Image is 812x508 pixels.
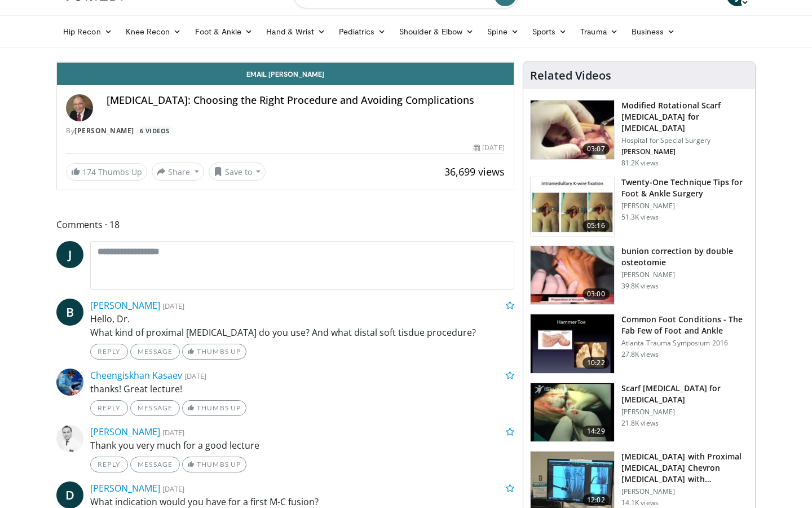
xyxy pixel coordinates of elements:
[621,419,659,428] p: 21.8K views
[90,400,128,416] a: Reply
[82,167,96,177] span: 174
[573,20,625,43] a: Trauma
[184,371,206,381] small: [DATE]
[582,357,610,369] span: 10:22
[74,126,134,135] a: [PERSON_NAME]
[90,457,128,472] a: Reply
[162,484,184,494] small: [DATE]
[530,383,748,443] a: 14:29 Scarf [MEDICAL_DATA] for [MEDICAL_DATA] [PERSON_NAME] 21.8K views
[90,312,514,339] p: Hello, Dr. What kind of proximal [MEDICAL_DATA] do you use? And what distal soft tisdue procedure?
[182,400,246,416] a: Thumbs Up
[621,246,748,268] h3: bunion correction by double osteotomie
[621,147,748,156] p: [PERSON_NAME]
[621,282,659,291] p: 39.8K views
[392,20,480,43] a: Shoulder & Elbow
[56,369,83,396] img: Avatar
[531,246,614,305] img: 294729_0000_1.png.150x105_q85_crop-smart_upscale.jpg
[56,425,83,452] img: Avatar
[90,382,514,396] p: thanks! Great lecture!
[526,20,574,43] a: Sports
[621,383,748,405] h3: Scarf [MEDICAL_DATA] for [MEDICAL_DATA]
[531,314,614,373] img: 4559c471-f09d-4bda-8b3b-c296350a5489.150x105_q85_crop-smart_upscale.jpg
[56,20,119,43] a: Hip Recon
[621,159,659,168] p: 81.2K views
[162,427,184,437] small: [DATE]
[130,344,180,360] a: Message
[57,63,514,85] a: Email [PERSON_NAME]
[582,143,610,155] span: 03:07
[621,202,748,211] p: [PERSON_NAME]
[582,220,610,231] span: 05:16
[621,498,659,507] p: 14.1K views
[90,439,514,452] p: Thank you very much for a good lecture
[582,426,610,437] span: 14:29
[209,163,266,181] button: Save to
[90,299,160,312] a: [PERSON_NAME]
[56,299,83,326] a: B
[621,350,659,359] p: 27.8K views
[56,217,514,232] span: Comments 18
[90,482,160,494] a: [PERSON_NAME]
[531,177,614,236] img: 6702e58c-22b3-47ce-9497-b1c0ae175c4c.150x105_q85_crop-smart_upscale.jpg
[130,457,180,472] a: Message
[119,20,188,43] a: Knee Recon
[621,136,748,145] p: Hospital for Special Surgery
[621,314,748,336] h3: Common Foot Conditions - The Fab Few of Foot and Ankle
[474,143,504,153] div: [DATE]
[480,20,525,43] a: Spine
[162,301,184,311] small: [DATE]
[531,383,614,442] img: hR6qJalQBtA771a35hMDoxOjBrOw-uIx_1.150x105_q85_crop-smart_upscale.jpg
[56,241,83,268] a: J
[531,100,614,159] img: Scarf_Osteotomy_100005158_3.jpg.150x105_q85_crop-smart_upscale.jpg
[152,163,204,181] button: Share
[530,100,748,168] a: 03:07 Modified Rotational Scarf [MEDICAL_DATA] for [MEDICAL_DATA] Hospital for Special Surgery [P...
[130,400,180,416] a: Message
[621,177,748,199] h3: Twenty-One Technique Tips for Foot & Ankle Surgery
[332,20,392,43] a: Pediatrics
[66,126,505,136] div: By
[66,163,147,181] a: 174 Thumbs Up
[107,94,505,107] h4: [MEDICAL_DATA]: Choosing the Right Procedure and Avoiding Complications
[621,100,748,134] h3: Modified Rotational Scarf [MEDICAL_DATA] for [MEDICAL_DATA]
[66,94,93,121] img: Avatar
[90,369,182,382] a: Cheengiskhan Kasaev
[621,339,748,348] p: Atlanta Trauma Symposium 2016
[444,165,505,178] span: 36,699 views
[259,20,332,43] a: Hand & Wrist
[621,487,748,496] p: [PERSON_NAME]
[582,288,610,300] span: 03:00
[621,451,748,485] h3: [MEDICAL_DATA] with Proximal [MEDICAL_DATA] Chevron [MEDICAL_DATA] with [PERSON_NAME]…
[582,494,610,506] span: 12:02
[90,344,128,360] a: Reply
[530,177,748,237] a: 05:16 Twenty-One Technique Tips for Foot & Ankle Surgery [PERSON_NAME] 51.3K views
[530,69,611,82] h4: Related Videos
[182,344,246,360] a: Thumbs Up
[182,457,246,472] a: Thumbs Up
[621,408,748,417] p: [PERSON_NAME]
[530,246,748,305] a: 03:00 bunion correction by double osteotomie [PERSON_NAME] 39.8K views
[90,426,160,438] a: [PERSON_NAME]
[136,126,173,135] a: 6 Videos
[621,213,659,222] p: 51.3K views
[530,314,748,374] a: 10:22 Common Foot Conditions - The Fab Few of Foot and Ankle Atlanta Trauma Symposium 2016 27.8K ...
[188,20,260,43] a: Foot & Ankle
[621,270,748,279] p: [PERSON_NAME]
[625,20,682,43] a: Business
